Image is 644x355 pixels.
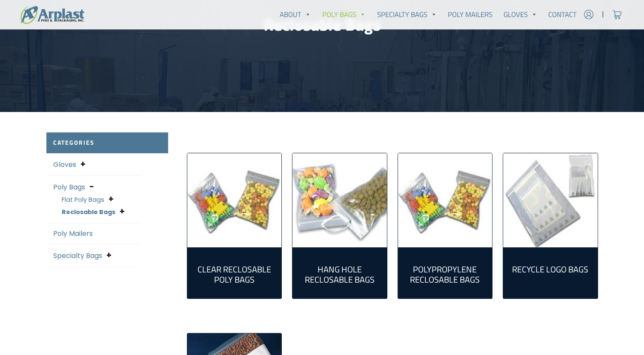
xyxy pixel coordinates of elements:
[194,254,275,292] a: Visit product category Clear Reclosable Poly Bags
[53,251,102,261] a: Specialty Bags
[442,6,498,23] a: Poly Mailers
[503,153,598,248] img: Recycle Logo Bags
[62,208,115,216] a: Reclosable Bags
[602,9,604,20] span: |
[299,264,380,285] h2: Hang Hole Reclosable Bags
[405,264,486,285] h2: Polypropylene Reclosable Bags
[46,15,598,35] h1: Reclosable Bags
[498,6,543,23] a: Gloves
[292,153,387,248] img: Hang Hole Reclosable Bags
[62,195,104,204] a: Flat Poly Bags
[46,132,168,153] h2: Categories
[372,6,443,23] a: Specialty Bags
[292,153,387,248] a: Visit product category Hang Hole Reclosable Bags
[510,264,591,275] h2: Recycle Logo Bags
[53,182,85,192] a: Poly Bags
[398,153,492,248] img: Polypropylene Reclosable Bags
[187,153,282,248] a: Visit product category Clear Reclosable Poly Bags
[543,6,582,23] a: Contact
[510,254,591,281] a: Visit product category Recycle Logo Bags
[405,254,486,292] a: Visit product category Polypropylene Reclosable Bags
[53,229,93,238] a: Poly Mailers
[194,264,275,285] h2: Clear Reclosable Poly Bags
[20,6,84,24] img: logo
[398,153,492,248] a: Visit product category Polypropylene Reclosable Bags
[503,153,598,248] a: Visit product category Recycle Logo Bags
[299,254,380,292] a: Visit product category Hang Hole Reclosable Bags
[317,6,372,23] a: Poly Bags
[274,6,317,23] a: About
[53,160,76,169] a: Gloves
[187,153,282,248] img: Clear Reclosable Poly Bags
